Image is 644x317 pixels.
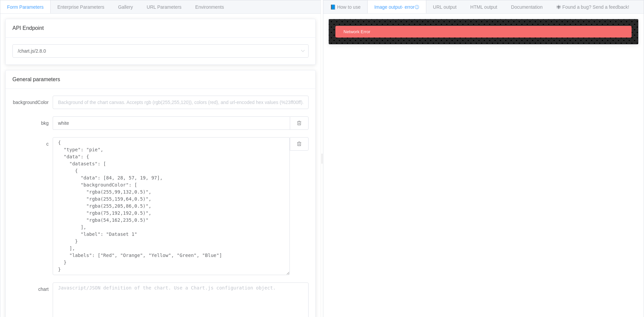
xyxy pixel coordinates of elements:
input: Background of the chart canvas. Accepts rgb (rgb(255,255,120)), colors (red), and url-encoded hex... [53,96,309,109]
span: Network Error [343,29,370,34]
label: backgroundColor [12,96,53,109]
label: bkg [12,116,53,130]
label: c [12,137,53,151]
span: URL Parameters [147,4,181,10]
span: URL output [433,4,457,10]
span: Environments [195,4,224,10]
span: HTML output [470,4,497,10]
label: chart [12,282,53,296]
span: Image output [374,4,419,10]
span: - error [402,4,419,10]
span: API Endpoint [12,25,44,31]
span: General parameters [12,76,60,82]
span: 🕷 Found a bug? Send a feedback! [556,4,629,10]
span: 📘 How to use [330,4,361,10]
span: Enterprise Parameters [57,4,104,10]
input: Background of the chart canvas. Accepts rgb (rgb(255,255,120)), colors (red), and url-encoded hex... [53,116,290,130]
span: Form Parameters [7,4,44,10]
span: Documentation [511,4,543,10]
span: Gallery [118,4,133,10]
input: Select [12,44,309,58]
